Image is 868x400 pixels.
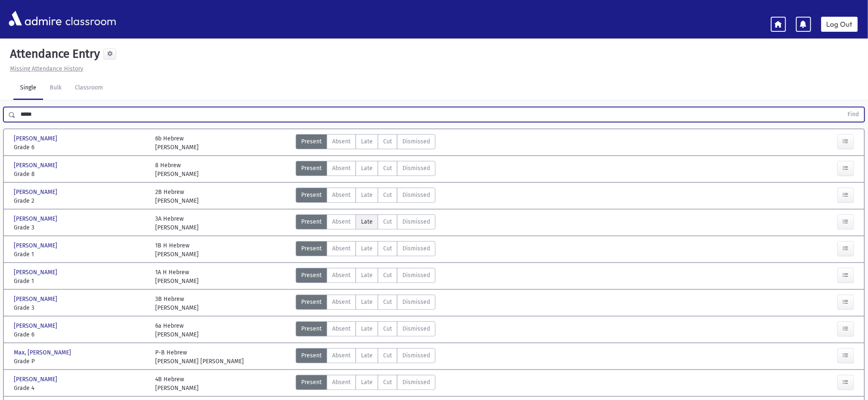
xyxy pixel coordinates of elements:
span: Grade 6 [14,330,147,339]
span: Cut [383,298,392,306]
span: Grade 3 [14,303,147,312]
span: Present [301,378,322,387]
div: 8 Hebrew [PERSON_NAME] [155,161,199,178]
span: Cut [383,351,392,360]
span: Absent [332,191,351,199]
span: Dismissed [402,137,430,146]
span: Present [301,351,322,360]
div: AttTypes [296,161,435,178]
button: Find [843,107,864,122]
span: Cut [383,324,392,333]
span: [PERSON_NAME] [14,214,59,223]
span: Present [301,271,322,280]
span: Late [361,378,373,387]
div: AttTypes [296,188,435,205]
h5: Attendance Entry [7,47,100,61]
span: Cut [383,271,392,280]
span: Cut [383,217,392,226]
div: AttTypes [296,214,435,232]
span: Absent [332,378,351,387]
span: Absent [332,137,351,146]
div: AttTypes [296,241,435,259]
span: Absent [332,244,351,253]
div: AttTypes [296,321,435,339]
span: Absent [332,298,351,306]
span: Grade 4 [14,384,147,392]
div: 3B Hebrew [PERSON_NAME] [155,295,199,312]
div: AttTypes [296,134,435,152]
span: Grade P [14,357,147,366]
div: 1A H Hebrew [PERSON_NAME] [155,268,199,285]
span: [PERSON_NAME] [14,241,59,250]
a: Missing Attendance History [7,65,83,72]
u: Missing Attendance History [10,65,83,72]
div: 6b Hebrew [PERSON_NAME] [155,134,199,152]
span: Dismissed [402,217,430,226]
div: AttTypes [296,295,435,312]
span: Grade 1 [14,277,147,285]
span: Cut [383,137,392,146]
span: classroom [64,8,116,30]
div: AttTypes [296,268,435,285]
span: Late [361,244,373,253]
span: Dismissed [402,191,430,199]
a: Log Out [821,17,858,32]
span: Late [361,351,373,360]
div: P-B Hebrew [PERSON_NAME] [PERSON_NAME] [155,348,244,366]
span: Max, [PERSON_NAME] [14,348,73,357]
span: Late [361,217,373,226]
span: Late [361,191,373,199]
div: AttTypes [296,348,435,366]
span: Present [301,217,322,226]
div: 6a Hebrew [PERSON_NAME] [155,321,199,339]
a: Bulk [43,76,68,100]
span: Cut [383,378,392,387]
span: Present [301,244,322,253]
span: Dismissed [402,324,430,333]
span: Present [301,137,322,146]
span: Late [361,298,373,306]
span: Grade 2 [14,196,147,205]
span: Absent [332,324,351,333]
span: Absent [332,217,351,226]
span: Dismissed [402,164,430,173]
img: AdmirePro [7,9,64,28]
span: Grade 6 [14,143,147,152]
span: Dismissed [402,244,430,253]
span: Late [361,137,373,146]
div: 1B H Hebrew [PERSON_NAME] [155,241,199,259]
span: Absent [332,164,351,173]
span: Late [361,324,373,333]
span: Grade 1 [14,250,147,259]
span: Cut [383,244,392,253]
span: Absent [332,351,351,360]
span: [PERSON_NAME] [14,188,59,196]
span: [PERSON_NAME] [14,375,59,384]
a: Single [13,76,43,100]
span: Dismissed [402,351,430,360]
span: [PERSON_NAME] [14,268,59,277]
span: Absent [332,271,351,280]
span: [PERSON_NAME] [14,161,59,170]
div: AttTypes [296,375,435,392]
span: Grade 3 [14,223,147,232]
span: [PERSON_NAME] [14,295,59,303]
span: Dismissed [402,298,430,306]
span: Cut [383,164,392,173]
a: Classroom [68,76,110,100]
span: Dismissed [402,378,430,387]
span: Present [301,191,322,199]
span: Cut [383,191,392,199]
span: Late [361,271,373,280]
span: Late [361,164,373,173]
span: [PERSON_NAME] [14,321,59,330]
span: Present [301,324,322,333]
div: 2B Hebrew [PERSON_NAME] [155,188,199,205]
div: 4B Hebrew [PERSON_NAME] [155,375,199,392]
span: Dismissed [402,271,430,280]
span: Grade 8 [14,170,147,178]
span: Present [301,298,322,306]
span: [PERSON_NAME] [14,134,59,143]
div: 3A Hebrew [PERSON_NAME] [155,214,199,232]
span: Present [301,164,322,173]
